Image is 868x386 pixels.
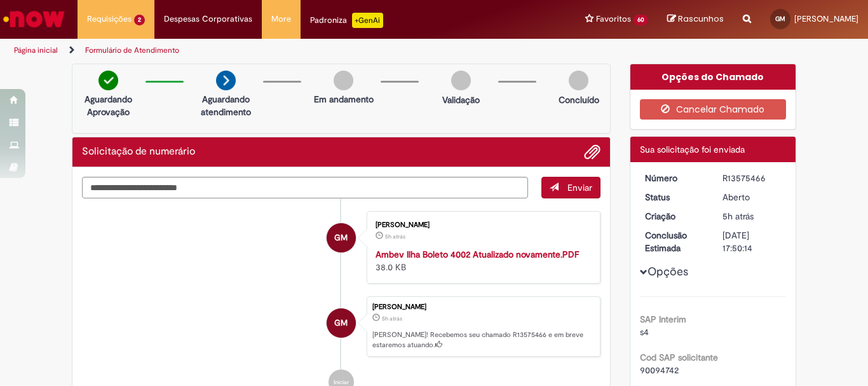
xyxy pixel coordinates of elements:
img: ServiceNow [1,6,67,32]
span: Enviar [567,182,592,193]
div: 29/09/2025 09:50:10 [722,210,782,223]
time: 29/09/2025 09:50:10 [722,210,754,222]
dt: Criação [635,210,714,223]
img: img-circle-grey.png [334,71,353,90]
p: Validação [442,93,480,106]
p: Aguardando Aprovação [78,93,139,118]
span: Favoritos [596,13,631,25]
h2: Solicitação de numerário Histórico de tíquete [82,146,195,158]
span: GM [775,15,785,23]
span: 5h atrás [385,233,405,240]
time: 29/09/2025 09:49:54 [385,233,405,240]
div: Gabriel Marques [327,308,356,338]
a: Formulário de Atendimento [85,45,179,55]
a: Ambev Ilha Boleto 4002 Atualizado novamente.PDF [376,249,579,260]
img: arrow-next.png [216,71,236,90]
b: Cod SAP solicitante [640,352,718,363]
p: Em andamento [314,93,374,106]
button: Enviar [541,177,600,198]
ul: Trilhas de página [10,39,569,62]
span: 90094742 [640,364,679,376]
span: Despesas Corporativas [164,13,252,25]
a: Rascunhos [667,13,724,25]
p: [PERSON_NAME]! Recebemos seu chamado R13575466 e em breve estaremos atuando. [372,330,593,350]
div: Opções do Chamado [630,64,796,90]
span: s4 [640,326,649,338]
b: SAP Interim [640,314,686,325]
p: Concluído [559,93,599,106]
span: 2 [134,15,145,25]
img: img-circle-grey.png [451,71,471,90]
span: [PERSON_NAME] [794,13,858,24]
span: 5h atrás [722,210,754,222]
p: Aguardando atendimento [195,93,257,118]
span: Requisições [87,13,132,25]
dt: Status [635,191,714,203]
span: More [271,13,291,25]
li: Gabriel Marques [82,296,600,357]
span: GM [334,223,348,253]
p: +GenAi [352,13,383,28]
time: 29/09/2025 09:50:10 [382,315,402,322]
span: Rascunhos [678,13,724,25]
span: 60 [634,15,648,25]
img: img-circle-grey.png [569,71,588,90]
div: [PERSON_NAME] [376,221,587,229]
img: check-circle-green.png [98,71,118,90]
dt: Número [635,172,714,184]
a: Página inicial [14,45,58,55]
dt: Conclusão Estimada [635,229,714,254]
div: Gabriel Marques [327,223,356,252]
div: 38.0 KB [376,248,587,273]
span: GM [334,308,348,338]
div: [PERSON_NAME] [372,303,593,311]
textarea: Digite sua mensagem aqui... [82,177,528,198]
div: Padroniza [310,13,383,28]
button: Adicionar anexos [584,144,600,160]
div: Aberto [722,191,782,203]
div: R13575466 [722,172,782,184]
div: [DATE] 17:50:14 [722,229,782,254]
span: 5h atrás [382,315,402,322]
span: Sua solicitação foi enviada [640,144,745,155]
button: Cancelar Chamado [640,99,787,120]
